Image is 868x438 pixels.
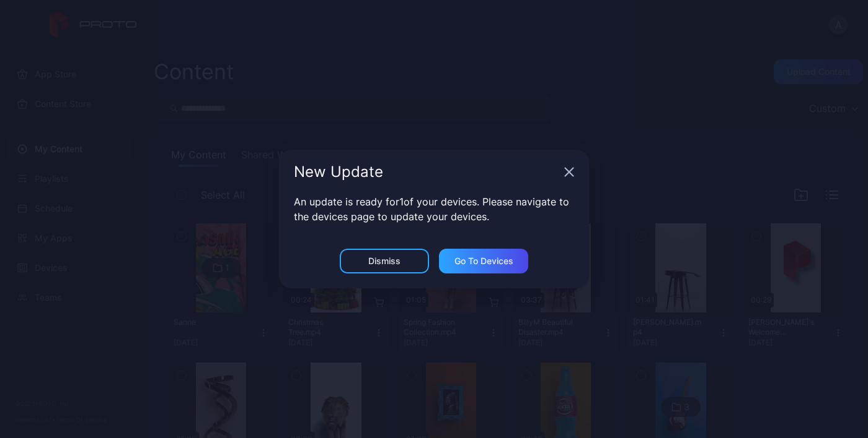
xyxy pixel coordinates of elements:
div: Go to devices [454,256,513,266]
div: New Update [294,165,559,179]
div: Dismiss [368,256,401,266]
button: Dismiss [340,249,429,273]
p: An update is ready for 1 of your devices. Please navigate to the devices page to update your devi... [294,194,574,224]
button: Go to devices [439,249,528,273]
